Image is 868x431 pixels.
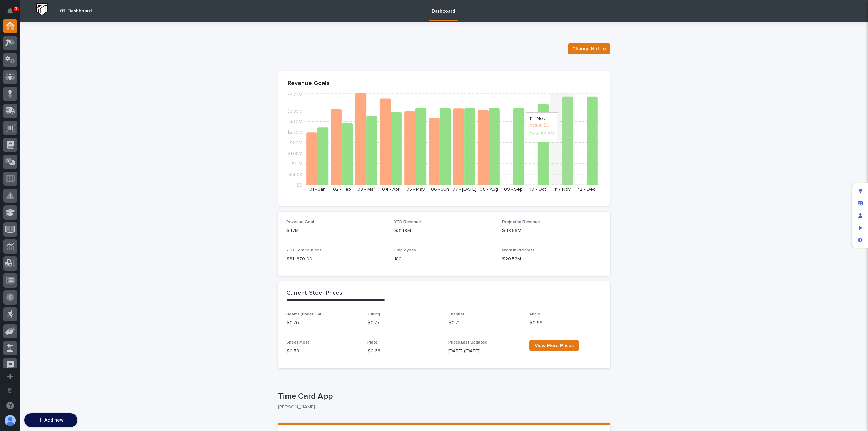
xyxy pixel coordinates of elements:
p: $ 0.71 [448,319,521,327]
p: $ 311,870.00 [286,256,386,263]
p: [DATE] ([DATE]) [448,348,521,355]
span: Angle [529,312,540,316]
tspan: $2.2M [289,140,302,145]
text: 07 - [DATE] [452,187,476,192]
span: View More Prices [535,343,574,348]
text: 03 - Mar [357,187,375,192]
button: Add new [24,413,77,427]
span: Tubing [367,312,380,316]
text: 01 - Jan [309,187,326,192]
span: Plate [367,340,378,345]
tspan: $0 [296,183,302,188]
button: Change Notice [568,43,610,54]
p: 180 [394,256,494,263]
p: $ 0.77 [367,319,440,327]
span: YTD Contributions [286,248,322,252]
p: Revenue Goals [288,80,601,87]
tspan: $3.85M [287,109,302,114]
text: 09 - Sep [504,187,523,192]
tspan: $4.77M [287,92,302,97]
div: Preview as [854,222,866,234]
p: $ 0.69 [529,319,602,327]
h2: 01. Dashboard [60,8,92,14]
text: 05 - May [406,187,425,192]
button: Notifications [3,4,17,18]
p: [PERSON_NAME] [278,404,605,410]
text: 08 - Aug [480,187,498,192]
p: Time Card App [278,392,608,401]
p: $ 0.59 [286,348,359,355]
div: Manage users [854,210,866,222]
div: Notifications1 [8,8,17,19]
button: Open workspace settings [3,384,17,398]
span: Projected Revenue [502,220,540,224]
text: 11 - Nov [554,187,571,192]
tspan: $1.65M [287,151,302,156]
span: Revenue Goal [286,220,314,224]
p: $20.52M [502,256,602,263]
span: Beams (under 55#) [286,312,323,316]
span: Channel [448,312,464,316]
span: Prices Last Updated [448,340,487,345]
button: users-avatar [3,413,17,428]
img: Workspace Logo [36,3,48,16]
span: YTD Revenue [394,220,421,224]
h2: Current Steel Prices [286,290,342,297]
tspan: $1.1M [292,161,302,166]
p: $48.59M [502,227,602,234]
a: View More Prices [529,340,579,351]
tspan: $3.3M [289,119,302,124]
text: 06 - Jun [431,187,449,192]
text: 12 - Dec [578,187,595,192]
text: 04 - Apr [382,187,400,192]
span: Employees [394,248,416,252]
p: $ 0.68 [367,348,440,355]
div: Edit layout [854,185,866,197]
div: Manage fields and data [854,197,866,210]
div: App settings [854,234,866,246]
text: 10 - Oct [530,187,546,192]
text: 02 - Feb [333,187,351,192]
span: Sheet Metal [286,340,311,345]
tspan: $2.75M [287,130,302,135]
p: $47M [286,227,386,234]
p: $31.19M [394,227,494,234]
span: Change Notice [572,45,606,52]
button: Open support chat [3,398,17,413]
p: 1 [15,6,17,11]
button: Add a new app... [3,369,17,384]
span: Work in Progress [502,248,535,252]
tspan: $550K [288,172,302,177]
p: $ 0.76 [286,319,359,327]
